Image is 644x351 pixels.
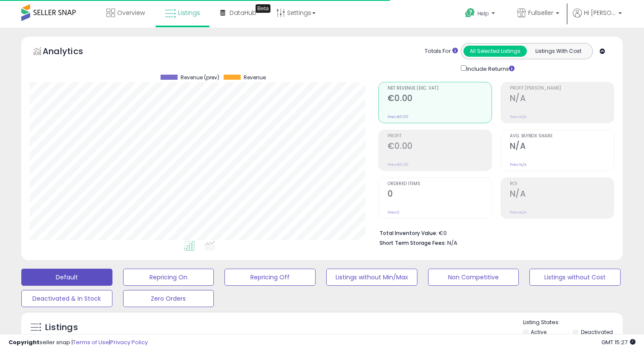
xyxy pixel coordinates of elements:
a: Hi [PERSON_NAME] [573,9,622,28]
a: Privacy Policy [110,338,148,346]
small: Prev: €0.00 [388,162,408,167]
button: Zero Orders [123,290,214,307]
button: Default [21,269,112,286]
span: Revenue (prev) [181,75,219,81]
small: Prev: N/A [510,114,526,119]
i: Get Help [465,8,475,18]
button: Listings With Cost [526,46,590,57]
span: 2025-08-11 15:27 GMT [601,338,635,346]
small: Prev: €0.00 [388,114,408,119]
a: Terms of Use [73,338,109,346]
span: Net Revenue (Exc. VAT) [388,86,492,91]
a: Help [458,1,503,28]
div: seller snap | | [9,339,148,347]
h2: €0.00 [388,141,492,153]
div: Totals For [425,47,458,55]
p: Listing States: [523,319,623,327]
div: Include Returns [454,64,525,73]
span: Profit [PERSON_NAME] [510,86,614,91]
button: Listings without Min/Max [326,269,417,286]
small: Prev: N/A [510,162,526,167]
span: Revenue [244,75,266,81]
div: Tooltip anchor [256,4,270,13]
li: €0 [379,227,608,238]
span: Avg. Buybox Share [510,134,614,139]
strong: Copyright [9,338,40,346]
span: Overview [117,9,145,17]
h2: N/A [510,189,614,200]
span: Fullseller [528,9,553,17]
button: Deactivated & In Stock [21,290,112,307]
b: Total Inventory Value: [379,229,437,237]
span: ROI [510,182,614,186]
span: DataHub [230,9,256,17]
span: Profit [388,134,492,139]
h2: 0 [388,189,492,200]
h2: N/A [510,141,614,153]
button: Listings without Cost [529,269,621,286]
span: N/A [447,239,457,247]
span: Listings [178,9,200,17]
label: Active [531,328,546,336]
button: Repricing Off [224,269,316,286]
label: Deactivated [581,328,613,336]
b: Short Term Storage Fees: [379,239,446,247]
small: Prev: 0 [388,210,400,215]
button: Non Competitive [428,269,519,286]
h2: €0.00 [388,93,492,105]
h5: Analytics [43,45,100,59]
button: Repricing On [123,269,214,286]
span: Ordered Items [388,182,492,186]
h2: N/A [510,93,614,105]
h5: Listings [45,322,78,334]
span: Help [477,10,489,17]
button: All Selected Listings [463,46,527,57]
small: Prev: N/A [510,210,526,215]
span: Hi [PERSON_NAME] [584,9,616,17]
